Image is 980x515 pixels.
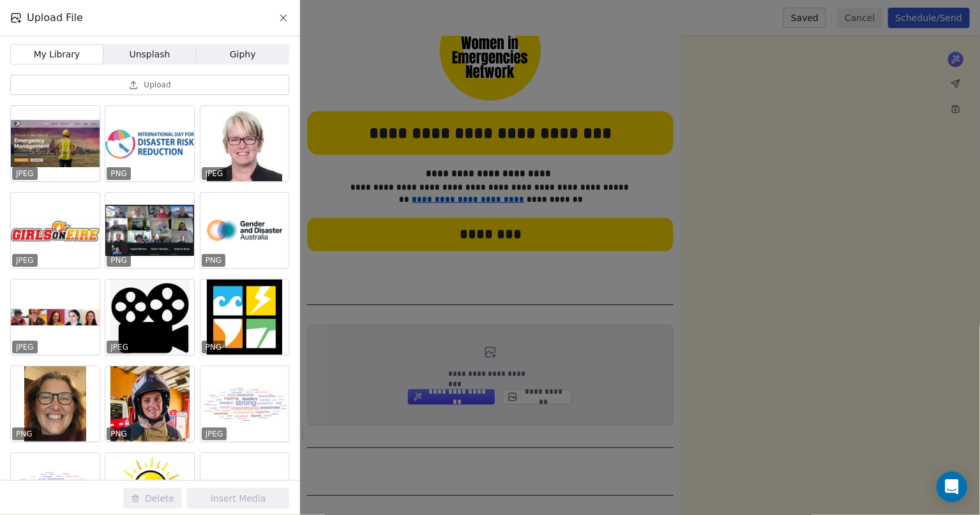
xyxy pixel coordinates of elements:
[206,342,222,352] p: PNG
[206,255,222,265] p: PNG
[130,48,170,61] span: Unsplash
[206,429,223,439] p: JPEG
[230,48,256,61] span: Giphy
[16,255,34,265] p: JPEG
[16,429,33,439] p: PNG
[206,168,223,179] p: JPEG
[10,75,289,95] button: Upload
[27,10,83,26] span: Upload File
[110,342,128,352] p: JPEG
[16,168,34,179] p: JPEG
[937,472,967,502] div: Open Intercom Messenger
[110,255,127,265] p: PNG
[16,342,34,352] p: JPEG
[110,429,127,439] p: PNG
[187,488,289,509] button: Insert Media
[110,168,127,179] p: PNG
[144,80,170,90] span: Upload
[123,488,182,509] button: Delete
